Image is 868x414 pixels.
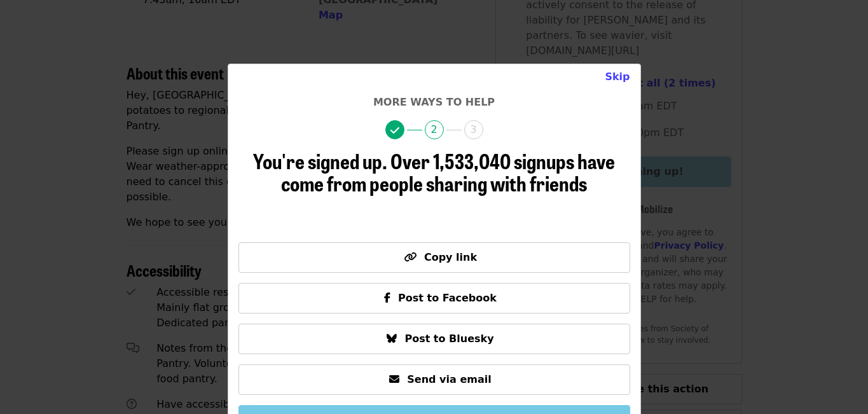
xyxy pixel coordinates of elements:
i: envelope icon [389,373,399,385]
span: Post to Bluesky [404,333,493,345]
span: Copy link [424,251,477,263]
button: Post to Facebook [238,283,630,314]
button: Send via email [238,364,630,395]
span: Send via email [407,373,491,385]
span: Over 1,533,040 signups have come from people sharing with friends [281,146,615,198]
span: 3 [464,120,483,139]
span: More ways to help [373,96,495,108]
i: facebook-f icon [384,292,390,304]
span: 2 [425,120,444,139]
i: check icon [390,125,399,137]
span: Post to Facebook [398,292,497,304]
button: Post to Bluesky [238,324,630,354]
button: Copy link [238,242,630,273]
i: link icon [404,251,417,263]
button: Close [595,64,640,90]
span: You're signed up. [253,146,387,176]
i: bluesky icon [387,333,397,345]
